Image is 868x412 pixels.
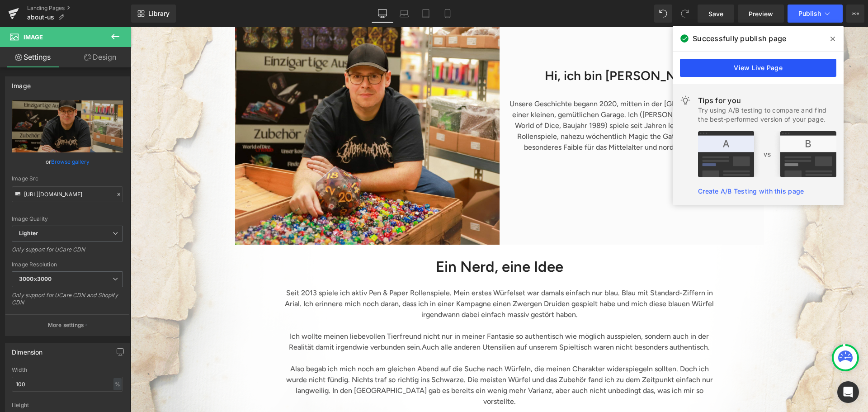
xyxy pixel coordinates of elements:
[738,5,784,23] a: Preview
[693,33,786,44] span: Successfully publish page
[376,71,619,126] p: Unsere Geschichte begann 2020, mitten in der [GEOGRAPHIC_DATA], in einer kleinen, gemütlichen Gar...
[150,230,588,250] h2: Ein Nerd, eine Idee
[12,402,123,408] div: Height
[680,95,691,106] img: light.svg
[12,377,123,392] input: auto
[12,343,43,356] div: Dimension
[437,5,458,23] a: Mobile
[415,5,437,23] a: Tablet
[749,9,773,19] span: Preview
[12,186,123,202] input: Link
[5,314,129,336] button: More settings
[113,378,122,390] div: %
[291,316,579,324] span: Auch alle anderen Utensilien auf unserem Spieltisch waren nicht besonders authentisch.
[12,367,123,373] div: Width
[676,5,694,23] button: Redo
[48,321,84,329] p: More settings
[51,154,90,170] a: Browse gallery
[680,59,836,77] a: View Live Page
[150,260,588,293] p: Seit 2013 spiele ich aktiv Pen & Paper Rollenspiele. Mein erstes Würfelset war damals einfach nur...
[798,10,821,17] span: Publish
[12,77,31,90] div: Image
[12,175,123,182] div: Image Src
[150,304,588,326] p: Ich wollte meinen liebevollen Tierfreund nicht nur in meiner Fantasie so authentisch wie möglich ...
[846,5,864,23] button: More
[67,47,133,67] a: Design
[12,292,123,312] div: Only support for UCare CDN and Shopify CDN
[12,157,123,166] div: or
[708,9,723,19] span: Save
[12,216,123,222] div: Image Quality
[376,40,619,57] h2: Hi, ich bin [PERSON_NAME].
[27,5,131,12] a: Landing Pages
[698,131,836,177] img: tip.png
[788,5,843,23] button: Publish
[12,261,123,268] div: Image Resolution
[698,106,836,124] div: Try using A/B testing to compare and find the best-performed version of your page.
[12,246,123,259] div: Only support for UCare CDN
[654,5,672,23] button: Undo
[150,336,588,380] p: Also begab ich mich noch am gleichen Abend auf die Suche nach Würfeln, die meinen Charakter wider...
[698,95,836,106] div: Tips for you
[698,187,804,195] a: Create A/B Testing with this page
[131,5,176,23] a: New Library
[372,5,393,23] a: Desktop
[837,381,859,403] div: Open Intercom Messenger
[27,14,54,21] span: about-us
[19,275,52,282] b: 3000x3000
[24,33,43,41] span: Image
[148,9,170,18] span: Library
[393,5,415,23] a: Laptop
[19,230,38,237] b: Lighter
